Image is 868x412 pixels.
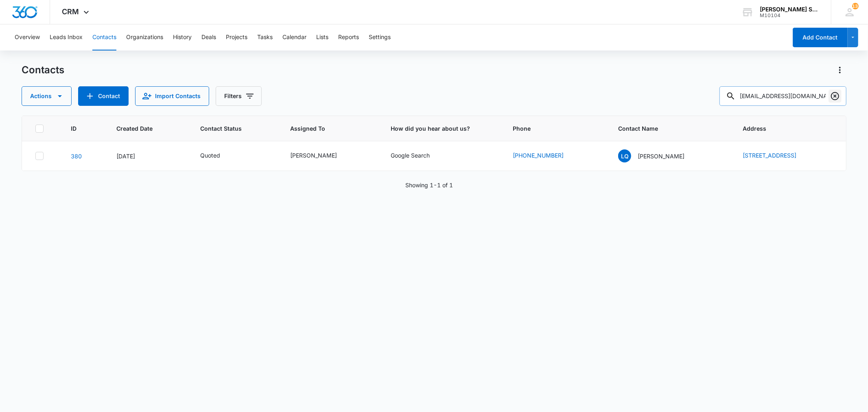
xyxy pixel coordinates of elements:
button: Calendar [282,24,306,50]
span: Created Date [116,124,169,133]
input: Search Contacts [719,86,846,106]
span: Phone [513,124,587,133]
div: Quoted [200,151,220,160]
button: History [173,24,192,50]
span: Contact Status [200,124,259,133]
div: How did you hear about us? - Google Search - Select to Edit Field [391,151,444,161]
a: [STREET_ADDRESS] [743,152,796,159]
button: Contacts [92,24,116,50]
div: Contact Status - Quoted - Select to Edit Field [200,151,235,161]
div: [PERSON_NAME] [290,151,337,160]
div: Google Search [391,151,430,160]
p: Showing 1-1 of 1 [405,181,453,189]
div: account name [760,6,819,13]
button: Filters [216,86,262,106]
span: LQ [618,149,631,162]
button: Organizations [126,24,163,50]
div: Contact Name - Lynn Quinlan - Select to Edit Field [618,149,699,162]
a: Navigate to contact details page for Lynn Quinlan [71,153,82,160]
div: Assigned To - Jim McDevitt - Select to Edit Field [290,151,352,161]
button: Tasks [257,24,273,50]
span: ID [71,124,85,133]
button: Leads Inbox [50,24,83,50]
button: Deals [201,24,216,50]
button: Clear [829,90,842,103]
p: [PERSON_NAME] [638,152,684,160]
button: Overview [15,24,40,50]
button: Settings [369,24,391,50]
button: Lists [316,24,328,50]
button: Add Contact [793,28,848,47]
span: 137 [852,3,859,9]
div: notifications count [852,3,859,9]
h1: Contacts [22,64,64,76]
div: account id [760,13,819,18]
span: Contact Name [618,124,711,133]
div: Phone - (214) 551-5079 - Select to Edit Field [513,151,579,161]
button: Reports [338,24,359,50]
span: Assigned To [290,124,359,133]
span: How did you hear about us? [391,124,494,133]
div: [DATE] [116,152,181,160]
button: Add Contact [78,86,129,106]
button: Actions [833,64,846,77]
span: Address [743,124,821,133]
span: CRM [62,7,79,16]
button: Actions [22,86,72,106]
div: Address - 2315 prospect drive, Frisco, TX, 75036 - Select to Edit Field [743,151,811,161]
button: Projects [226,24,247,50]
button: Import Contacts [135,86,209,106]
a: [PHONE_NUMBER] [513,151,564,160]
